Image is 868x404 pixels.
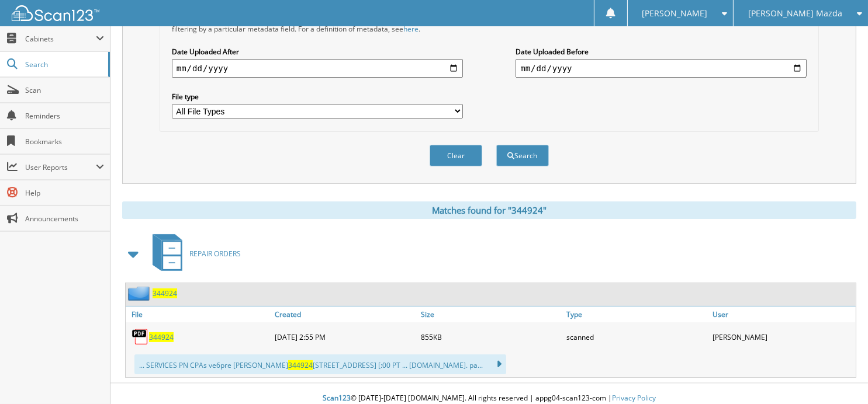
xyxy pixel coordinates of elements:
a: User [710,307,856,322]
img: scan123-logo-white.svg [12,5,99,21]
span: [PERSON_NAME] Mazda [748,10,842,17]
input: start [172,59,463,78]
button: Search [496,145,549,166]
a: Size [418,307,564,322]
iframe: Chat Widget [810,348,868,404]
a: 344924 [149,332,174,342]
a: 344924 [153,288,177,298]
div: ... SERVICES PN CPAs ve6pre [PERSON_NAME] [STREET_ADDRESS] [:00 PT ... [DOMAIN_NAME]. pa... [134,354,506,374]
input: end [516,59,807,78]
span: Scan [25,85,104,95]
a: Created [272,307,418,322]
div: 855KB [418,325,564,349]
label: File type [172,92,463,102]
div: [DATE] 2:55 PM [272,325,418,349]
span: Search [25,60,102,69]
img: PDF.png [132,328,149,346]
span: REPAIR ORDERS [189,249,241,259]
img: folder2.png [128,286,153,301]
span: Bookmarks [25,137,104,147]
span: Scan123 [323,393,351,403]
div: scanned [563,325,710,349]
a: File [126,307,272,322]
span: [PERSON_NAME] [642,10,707,17]
span: Reminders [25,111,104,121]
div: [PERSON_NAME] [710,325,856,349]
a: here [403,24,419,34]
label: Date Uploaded After [172,47,463,57]
span: Announcements [25,214,104,224]
span: User Reports [25,162,96,172]
a: Privacy Policy [612,393,656,403]
button: Clear [430,145,482,166]
span: Cabinets [25,34,96,44]
label: Date Uploaded Before [516,47,807,57]
a: REPAIR ORDERS [146,231,241,277]
span: 344924 [288,360,313,370]
div: Matches found for "344924" [122,201,856,219]
a: Type [563,307,710,322]
span: Help [25,188,104,198]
